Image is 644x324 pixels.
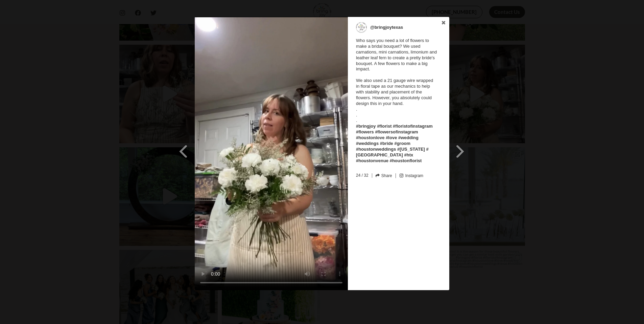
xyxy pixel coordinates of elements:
a: #flowers [356,129,374,134]
a: #floristofinstagram [393,124,433,129]
a: #htx [404,152,413,157]
a: #houstonlove [356,135,385,140]
img: bringjoytexas.webp [356,22,367,33]
a: #[GEOGRAPHIC_DATA] [356,147,429,157]
a: #houstonweddings [356,147,396,152]
a: #wedding [398,135,419,140]
span: Who says you need a lot of flowers to make a bridal bouquet? We used carnations, mini carnations,... [356,35,437,164]
a: #[US_STATE] [397,147,425,152]
a: #florist [377,124,391,129]
a: #love [386,135,397,140]
a: #weddings [356,141,379,146]
a: Instagram [399,173,423,178]
span: 24 / 32 [356,172,368,178]
a: #bride [380,141,393,146]
a: #flowersofinstagram [375,129,418,134]
a: #bringjoy [356,124,376,129]
p: @bringjoytexas [370,22,403,33]
a: #groom [394,141,410,146]
a: Share [376,173,392,178]
a: #houstonflorist [390,158,422,163]
a: #houstonvenue [356,158,388,163]
a: @bringjoytexas [356,22,437,33]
